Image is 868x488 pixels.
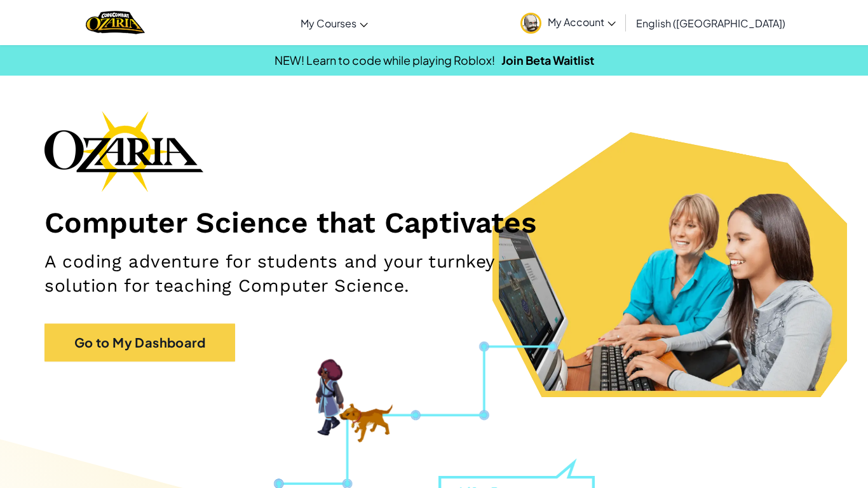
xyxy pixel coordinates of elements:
[86,10,145,36] img: Home
[630,6,792,40] a: English ([GEOGRAPHIC_DATA])
[44,250,566,298] h2: A coding adventure for students and your turnkey solution for teaching Computer Science.
[86,10,145,36] a: Ozaria by CodeCombat logo
[301,17,356,30] span: My Courses
[548,15,616,29] span: My Account
[44,323,235,362] a: Go to My Dashboard
[636,17,785,30] span: English ([GEOGRAPHIC_DATA])
[44,111,203,192] img: Ozaria branding logo
[294,6,374,40] a: My Courses
[275,53,495,67] span: NEW! Learn to code while playing Roblox!
[501,53,594,67] a: Join Beta Waitlist
[520,13,541,34] img: avatar
[44,205,824,240] h1: Computer Science that Captivates
[514,3,622,43] a: My Account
